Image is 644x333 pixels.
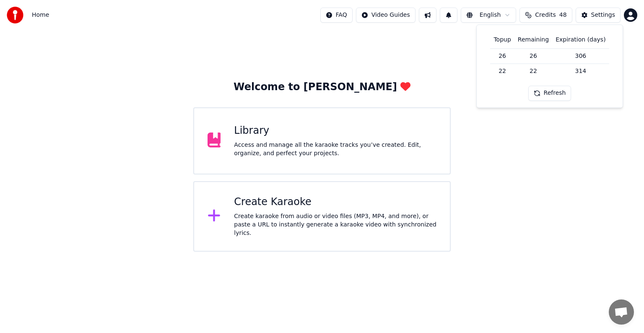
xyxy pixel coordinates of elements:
[519,8,572,23] button: Credits48
[490,31,514,48] th: Topup
[32,11,49,19] span: Home
[234,141,436,158] div: Access and manage all the karaoke tracks you’ve created. Edit, organize, and perfect your projects.
[320,8,353,23] button: FAQ
[234,124,436,138] div: Library
[32,11,49,19] nav: breadcrumb
[552,64,609,79] td: 314
[514,31,552,48] th: Remaining
[514,48,552,64] td: 26
[609,299,634,325] div: Open chat
[7,7,23,23] img: youka
[591,11,615,19] div: Settings
[576,8,621,23] button: Settings
[490,48,514,64] td: 26
[234,195,436,209] div: Create Karaoke
[559,11,567,19] span: 48
[514,64,552,79] td: 22
[528,86,571,101] button: Refresh
[552,48,609,64] td: 306
[234,81,410,94] div: Welcome to [PERSON_NAME]
[535,11,556,19] span: Credits
[552,31,609,48] th: Expiration (days)
[490,64,514,79] td: 22
[234,212,436,237] div: Create karaoke from audio or video files (MP3, MP4, and more), or paste a URL to instantly genera...
[356,8,415,23] button: Video Guides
